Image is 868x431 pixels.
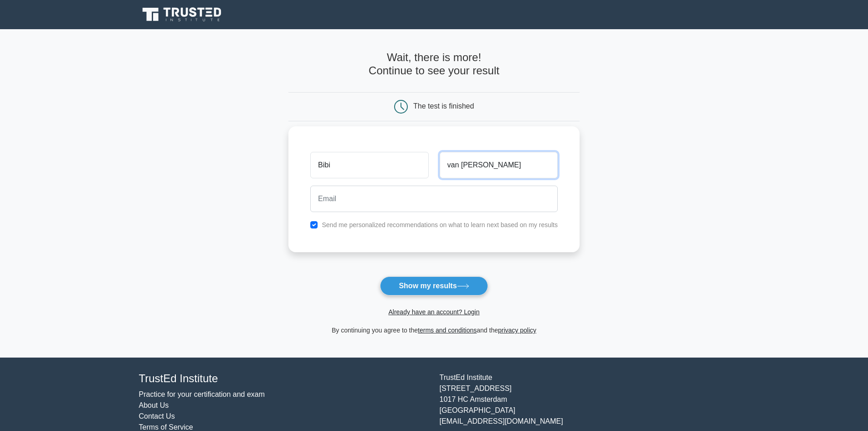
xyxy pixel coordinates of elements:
[288,51,580,78] h4: Wait, there is more! Continue to see your result
[139,423,193,431] a: Terms of Service
[283,325,585,336] div: By continuing you agree to the and the
[413,102,474,110] div: The test is finished
[139,401,169,409] a: About Us
[310,152,428,178] input: First name
[322,221,558,228] label: Send me personalized recommendations on what to learn next based on my results
[310,186,558,212] input: Email
[498,327,536,334] a: privacy policy
[418,327,477,334] a: terms and conditions
[139,372,429,385] h4: TrustEd Institute
[139,412,175,420] a: Contact Us
[388,308,479,316] a: Already have an account? Login
[440,152,558,178] input: Last name
[139,390,265,398] a: Practice for your certification and exam
[380,276,488,296] button: Show my results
